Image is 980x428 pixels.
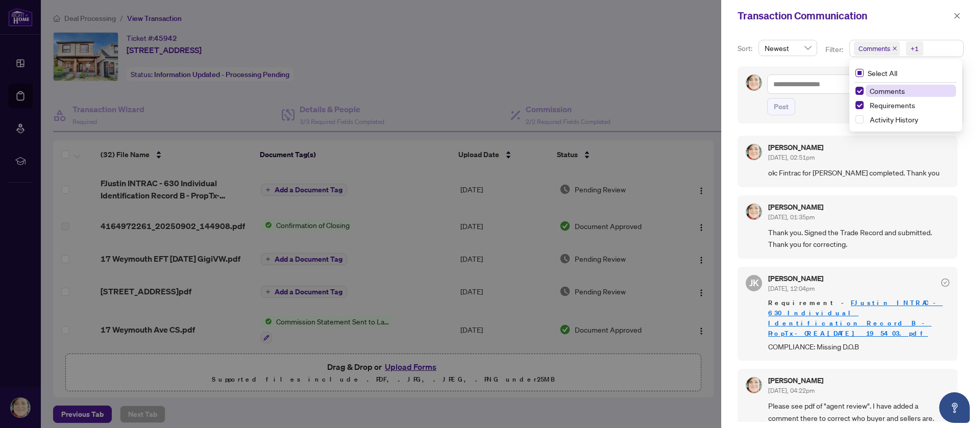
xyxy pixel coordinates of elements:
[768,298,943,338] a: FJustin INTRAC - 630 Individual Identification Record B - PropTx-OREA_[DATE] 19_54_03.pdf
[738,43,754,54] p: Sort:
[746,204,762,219] img: Profile Icon
[738,8,950,23] div: Transaction Communication
[870,86,905,95] span: Comments
[953,12,961,19] span: close
[864,67,901,79] span: Select All
[768,341,949,353] span: COMPLIANCE: Missing D.O.B
[768,204,823,211] h5: [PERSON_NAME]
[746,144,762,160] img: Profile Icon
[768,167,949,179] span: ok: Fintrac for [PERSON_NAME] completed. Thank you
[866,113,956,125] span: Activity History
[768,377,823,384] h5: [PERSON_NAME]
[870,115,918,124] span: Activity History
[854,41,900,56] span: Comments
[855,101,864,109] span: Select Requirements
[855,115,864,123] span: Select Activity History
[866,85,956,97] span: Comments
[941,279,949,287] span: check-circle
[939,392,970,423] button: Open asap
[911,43,919,54] div: +1
[892,46,897,51] span: close
[768,275,823,282] h5: [PERSON_NAME]
[749,275,759,290] span: JK
[825,44,845,55] p: Filter:
[768,285,815,292] span: [DATE], 12:04pm
[859,43,890,54] span: Comments
[768,144,823,151] h5: [PERSON_NAME]
[855,87,864,95] span: Select Comments
[768,298,949,339] span: Requirement -
[768,387,815,394] span: [DATE], 04:22pm
[767,98,795,115] button: Post
[768,213,815,221] span: [DATE], 01:35pm
[746,377,762,393] img: Profile Icon
[768,154,815,161] span: [DATE], 02:51pm
[765,40,811,56] span: Newest
[768,226,949,250] span: Thank you. Signed the Trade Record and submitted. Thank you for correcting.
[866,99,956,111] span: Requirements
[870,100,915,110] span: Requirements
[746,75,762,90] img: Profile Icon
